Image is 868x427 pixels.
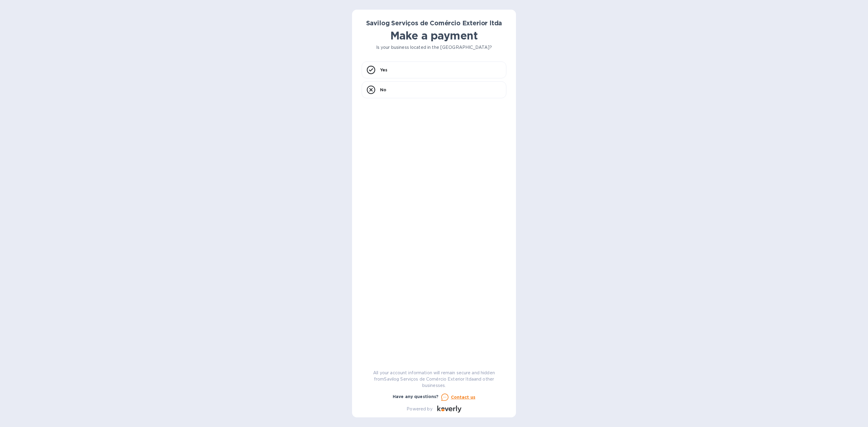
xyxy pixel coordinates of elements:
[451,395,476,400] u: Contact us
[362,370,506,389] p: All your account information will remain secure and hidden from Savilog Serviços de Comércio Exte...
[362,29,506,42] h1: Make a payment
[366,19,502,27] b: Savilog Serviços de Comércio Exterior ltda
[362,44,506,51] p: Is your business located in the [GEOGRAPHIC_DATA]?
[380,67,387,73] p: Yes
[393,394,439,399] b: Have any questions?
[407,406,432,412] p: Powered by
[380,87,386,93] p: No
